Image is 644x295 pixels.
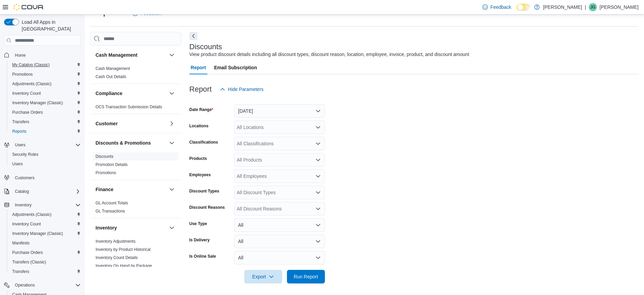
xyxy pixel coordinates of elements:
img: Cova [14,4,44,11]
span: Hide Parameters [228,86,264,93]
a: Transfers [9,118,32,126]
a: Customers [12,174,37,182]
label: Locations [189,123,209,129]
span: My Catalog (Classic) [12,62,50,68]
a: Manifests [9,239,32,247]
button: Users [1,140,83,150]
button: Adjustments (Classic) [7,210,83,219]
button: Purchase Orders [7,108,83,117]
span: Home [15,53,26,58]
button: Inventory [168,224,176,232]
span: Adjustments (Classic) [9,80,81,88]
span: Report [191,61,206,74]
span: Operations [15,282,35,288]
a: Security Roles [9,150,41,159]
span: Inventory [15,202,32,208]
div: Finance [90,199,181,218]
a: Inventory Adjustments [96,239,136,244]
span: Export [248,270,278,283]
button: All [234,235,325,248]
a: Users [9,160,25,168]
button: Open list of options [315,125,321,130]
a: Transfers (Classic) [9,258,49,266]
span: Inventory Manager (Classic) [12,100,63,106]
button: Cash Management [96,52,166,58]
span: Load All Apps in [GEOGRAPHIC_DATA] [19,19,81,32]
button: My Catalog (Classic) [7,60,83,70]
a: GL Transactions [96,209,125,214]
span: Purchase Orders [12,250,43,255]
span: Users [12,161,23,167]
span: Catalog [12,187,81,196]
span: JG [590,3,595,11]
span: Transfers [12,119,29,125]
span: Inventory Manager (Classic) [9,99,81,107]
a: Discounts [96,154,113,159]
button: Next [189,32,198,40]
span: Customers [12,173,81,182]
button: Finance [96,186,166,193]
a: Inventory Count [9,220,44,228]
span: Inventory Count [9,220,81,228]
button: Catalog [12,187,32,196]
span: Users [15,142,25,148]
p: [PERSON_NAME] [600,3,639,11]
button: Open list of options [315,157,321,163]
span: Feedback [491,4,511,11]
a: Adjustments (Classic) [9,210,54,219]
button: Users [12,141,28,149]
label: Products [189,156,207,161]
h3: Customer [96,120,118,127]
label: Date Range [189,107,213,112]
span: Reports [12,129,26,134]
label: Is Online Sale [189,254,216,259]
span: OCS Transaction Submission Details [96,104,162,110]
label: Classifications [189,140,218,145]
button: Inventory Count [7,219,83,229]
div: Discounts & Promotions [90,152,181,180]
span: Security Roles [9,150,81,159]
span: Cash Management [96,66,130,71]
span: Email Subscription [214,61,257,74]
a: Purchase Orders [9,248,46,257]
span: Inventory On Hand by Package [96,263,152,269]
span: Purchase Orders [9,108,81,116]
span: Transfers (Classic) [9,258,81,266]
label: Use Type [189,221,207,226]
a: Purchase Orders [9,108,46,116]
button: Adjustments (Classic) [7,79,83,89]
span: Purchase Orders [9,248,81,257]
button: Transfers [7,267,83,276]
span: Operations [12,281,81,289]
button: Transfers [7,117,83,127]
input: Dark Mode [517,4,531,11]
span: Promotion Details [96,162,128,167]
button: Inventory Count [7,89,83,98]
button: Open list of options [315,173,321,179]
span: Transfers [9,268,81,276]
span: Discounts [96,154,113,159]
span: Security Roles [12,152,38,157]
a: GL Account Totals [96,201,128,205]
span: GL Transactions [96,208,125,214]
button: [DATE] [234,104,325,118]
span: Inventory by Product Historical [96,247,151,252]
span: Inventory [12,201,81,209]
span: Inventory Count [12,91,41,96]
p: [PERSON_NAME] [543,3,582,11]
span: Promotions [96,170,116,176]
h3: Discounts [189,43,222,51]
p: | [585,3,586,11]
span: Users [9,160,81,168]
button: Hide Parameters [217,82,266,96]
button: Inventory [1,200,83,210]
button: Finance [168,185,176,193]
span: Adjustments (Classic) [12,81,51,87]
label: Discount Types [189,188,219,194]
span: Inventory Count Details [96,255,138,260]
span: Inventory Manager (Classic) [9,229,81,238]
button: Customer [96,120,166,127]
button: Reports [7,127,83,136]
span: My Catalog (Classic) [9,61,81,69]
